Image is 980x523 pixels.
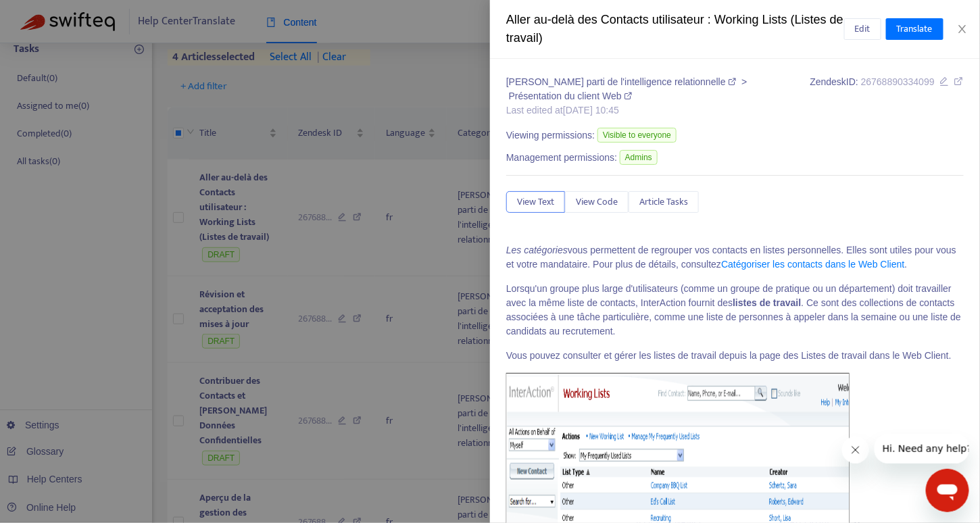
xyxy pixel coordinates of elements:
[8,9,97,20] span: Hi. Need any help?
[957,24,968,34] span: close
[597,128,677,143] span: Visible to everyone
[506,282,964,339] p: Lorsqu'un groupe plus large d'utilisateurs (comme un groupe de pratique ou un département) doit t...
[842,437,869,464] iframe: Close message
[506,76,739,87] a: [PERSON_NAME] parti de l'intelligence relationnelle
[897,22,933,36] span: Translate
[506,245,568,255] em: Les catégories
[733,297,801,308] strong: listes de travail
[855,22,871,36] span: Edit
[875,434,969,464] iframe: Message from company
[517,195,554,209] span: View Text
[506,11,844,47] div: Aller au-delà des Contacts utilisateur : Working Lists (Listes de travail)
[861,76,935,87] span: 26768890334099
[629,191,699,213] button: Article Tasks
[506,349,964,363] p: Vous pouvez consulter et gérer les listes de travail depuis la page des Listes de travail dans le...
[721,259,904,270] a: Catégoriser les contacts dans le Web Client
[926,469,969,512] iframe: Button to launch messaging window
[886,18,944,40] button: Translate
[506,151,617,165] span: Management permissions:
[506,191,565,213] button: View Text
[639,195,688,209] span: Article Tasks
[953,23,972,36] button: Close
[506,75,795,103] div: >
[506,103,795,118] div: Last edited at [DATE] 10:45
[576,195,618,209] span: View Code
[810,75,964,118] div: Zendesk ID:
[509,91,633,101] a: Présentation du client Web
[620,150,658,165] span: Admins
[565,191,629,213] button: View Code
[506,128,595,143] span: Viewing permissions:
[506,243,964,272] p: vous permettent de regrouper vos contacts en listes personnelles. Elles sont utiles pour vous et ...
[844,18,881,40] button: Edit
